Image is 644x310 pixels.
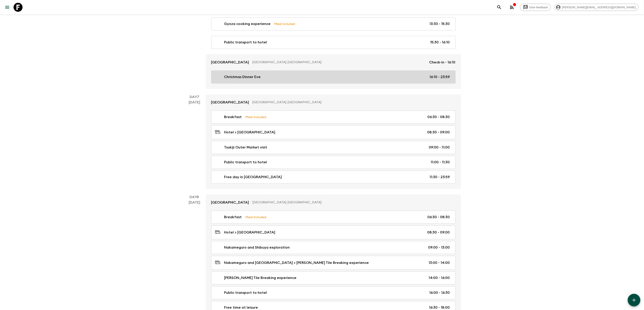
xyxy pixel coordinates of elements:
[211,241,456,254] a: Nakameguro and Shibuya exploration09:00 - 13:00
[183,194,206,200] p: Day 8
[427,230,450,235] p: 08:30 - 09:00
[429,60,456,65] p: Check-in - 16:10
[224,159,267,165] p: Public transport to hotel
[211,17,456,30] a: Gyoza cooking experienceMeal Included13:30 - 15:30
[211,271,456,284] a: [PERSON_NAME] Tile Breaking experience14:00 - 16:00
[224,145,267,150] p: Tsukiji Outer Market visit
[211,256,456,270] a: Nakameguro and [GEOGRAPHIC_DATA] > [PERSON_NAME] Tile Breaking experience13:00 - 14:00
[211,200,249,205] p: [GEOGRAPHIC_DATA]
[211,60,249,65] p: [GEOGRAPHIC_DATA]
[527,6,551,9] span: Give feedback
[211,211,456,224] a: BreakfastMeal Included06:30 - 08:30
[430,40,450,45] p: 15:30 - 16:10
[430,74,450,80] p: 16:10 - 23:59
[3,3,12,12] button: menu
[224,130,275,135] p: Hotel > [GEOGRAPHIC_DATA]
[245,215,266,220] p: Meal Included
[520,4,551,11] a: Give feedback
[274,21,295,26] p: Meal Included
[431,159,450,165] p: 11:00 - 11:30
[253,60,426,65] p: [GEOGRAPHIC_DATA], [GEOGRAPHIC_DATA]
[211,70,456,83] a: Christmas Dinner Eve16:10 - 23:59
[211,171,456,184] a: Free day in [GEOGRAPHIC_DATA]11:30 - 23:59
[211,156,456,169] a: Public transport to hotel11:00 - 11:30
[495,3,504,12] button: search adventures
[211,225,456,239] a: Hotel > [GEOGRAPHIC_DATA]08:30 - 09:00
[430,174,450,180] p: 11:30 - 23:59
[211,125,456,139] a: Hotel > [GEOGRAPHIC_DATA]08:30 - 09:00
[224,230,275,235] p: Hotel > [GEOGRAPHIC_DATA]
[211,100,249,105] p: [GEOGRAPHIC_DATA]
[211,286,456,299] a: Public transport to hotel16:00 - 16:30
[211,141,456,154] a: Tsukiji Outer Market visit09:00 - 11:00
[211,36,456,49] a: Public transport to hotel15:30 - 16:10
[224,214,242,220] p: Breakfast
[224,260,369,265] p: Nakameguro and [GEOGRAPHIC_DATA] > [PERSON_NAME] Tile Breaking experience
[430,21,450,27] p: 13:30 - 15:30
[245,115,266,119] p: Meal Included
[211,110,456,124] a: BreakfastMeal Included06:30 - 08:30
[555,4,639,11] div: [PERSON_NAME][EMAIL_ADDRESS][DOMAIN_NAME]
[224,290,267,295] p: Public transport to hotel
[224,74,261,80] p: Christmas Dinner Eve
[429,275,450,281] p: 14:00 - 16:00
[224,114,242,120] p: Breakfast
[206,54,461,70] a: [GEOGRAPHIC_DATA][GEOGRAPHIC_DATA], [GEOGRAPHIC_DATA]Check-in - 16:10
[428,245,450,250] p: 09:00 - 13:00
[206,194,461,211] a: [GEOGRAPHIC_DATA][GEOGRAPHIC_DATA], [GEOGRAPHIC_DATA]
[429,145,450,150] p: 09:00 - 11:00
[429,290,450,295] p: 16:00 - 16:30
[560,6,638,9] span: [PERSON_NAME][EMAIL_ADDRESS][DOMAIN_NAME]
[428,214,450,220] p: 06:30 - 08:30
[224,275,297,281] p: [PERSON_NAME] Tile Breaking experience
[183,94,206,100] p: Day 7
[429,260,450,265] p: 13:00 - 14:00
[427,130,450,135] p: 08:30 - 09:00
[189,100,200,189] div: [DATE]
[224,174,282,180] p: Free day in [GEOGRAPHIC_DATA]
[253,100,452,105] p: [GEOGRAPHIC_DATA], [GEOGRAPHIC_DATA]
[224,40,267,45] p: Public transport to hotel
[224,245,290,250] p: Nakameguro and Shibuya exploration
[253,200,452,205] p: [GEOGRAPHIC_DATA], [GEOGRAPHIC_DATA]
[224,21,271,27] p: Gyoza cooking experience
[206,94,461,110] a: [GEOGRAPHIC_DATA][GEOGRAPHIC_DATA], [GEOGRAPHIC_DATA]
[428,114,450,120] p: 06:30 - 08:30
